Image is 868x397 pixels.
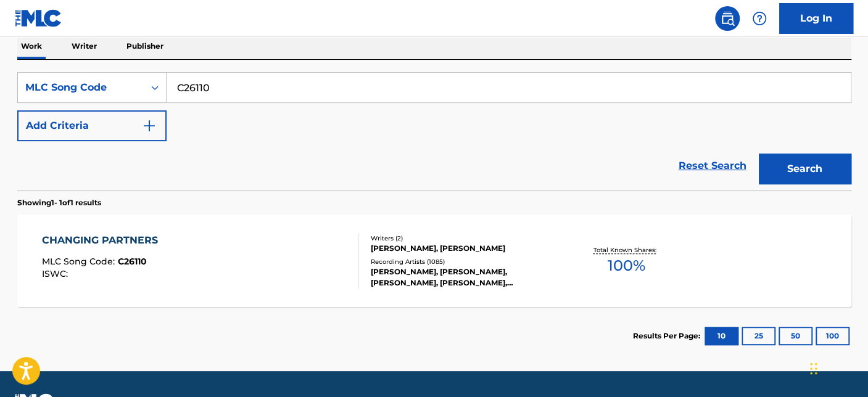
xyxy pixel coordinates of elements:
[715,6,740,31] a: Public Search
[17,215,851,307] a: CHANGING PARTNERSMLC Song Code:C26110ISWC:Writers (2)[PERSON_NAME], [PERSON_NAME]Recording Artist...
[779,327,812,345] button: 50
[25,80,136,95] div: MLC Song Code
[371,234,557,243] div: Writers ( 2 )
[742,327,775,345] button: 25
[142,118,157,133] img: 9d2ae6d4665cec9f34b9.svg
[17,72,851,190] form: Search Form
[42,268,71,279] span: ISWC :
[593,245,659,255] p: Total Known Shares:
[747,6,772,31] div: Help
[17,110,167,141] button: Add Criteria
[779,3,853,34] a: Log In
[816,327,849,345] button: 100
[608,255,645,277] span: 100 %
[633,330,703,342] p: Results Per Page:
[752,11,767,26] img: help
[705,327,738,345] button: 10
[123,33,167,59] p: Publisher
[371,266,557,289] div: [PERSON_NAME], [PERSON_NAME], [PERSON_NAME], [PERSON_NAME], [PERSON_NAME]
[672,152,753,179] a: Reset Search
[42,233,164,248] div: CHANGING PARTNERS
[371,257,557,266] div: Recording Artists ( 1085 )
[118,256,147,267] span: C26110
[806,338,868,397] iframe: Chat Widget
[15,9,62,27] img: MLC Logo
[759,153,851,184] button: Search
[17,197,101,208] p: Showing 1 - 1 of 1 results
[68,33,101,59] p: Writer
[42,256,118,267] span: MLC Song Code :
[720,11,735,26] img: search
[17,33,46,59] p: Work
[810,350,817,387] div: Drag
[371,243,557,254] div: [PERSON_NAME], [PERSON_NAME]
